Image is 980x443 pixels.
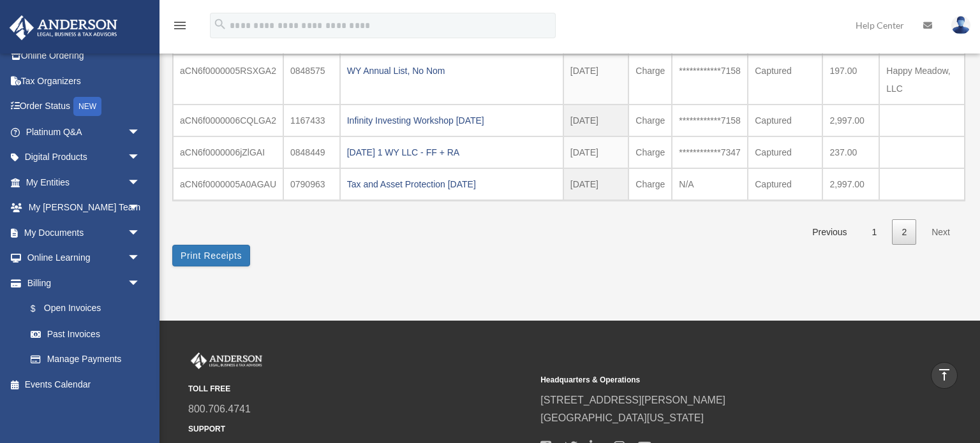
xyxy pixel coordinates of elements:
[628,55,672,105] td: Charge
[879,55,965,105] td: Happy Meadow, LLC
[128,220,153,246] span: arrow_drop_down
[188,382,531,396] small: TOLL FREE
[128,195,153,221] span: arrow_drop_down
[803,219,856,245] a: Previous
[628,105,672,136] td: Charge
[128,245,153,272] span: arrow_drop_down
[128,170,153,196] span: arrow_drop_down
[173,55,283,105] td: aCN6f0000005RSXGA2
[283,168,340,200] td: 0790963
[188,352,265,369] img: Anderson Advisors Platinum Portal
[73,97,101,116] div: NEW
[628,168,672,200] td: Charge
[173,136,283,168] td: aCN6f0000006jZlGAI
[283,55,340,105] td: 0848575
[18,296,160,322] a: $Open Invoices
[9,195,160,221] a: My [PERSON_NAME] Teamarrow_drop_down
[822,105,879,136] td: 2,997.00
[9,170,160,195] a: My Entitiesarrow_drop_down
[931,362,958,389] a: vertical_align_top
[540,412,704,423] a: [GEOGRAPHIC_DATA][US_STATE]
[748,168,822,200] td: Captured
[9,68,160,94] a: Tax Organizers
[18,321,153,347] a: Past Invoices
[172,18,188,33] i: menu
[128,119,153,145] span: arrow_drop_down
[563,55,629,105] td: [DATE]
[822,55,879,105] td: 197.00
[748,136,822,168] td: Captured
[9,43,160,69] a: Online Ordering
[347,62,556,80] div: WY Annual List, No Nom
[213,17,227,31] i: search
[347,175,556,193] div: Tax and Asset Protection [DATE]
[9,372,160,397] a: Events Calendar
[748,105,822,136] td: Captured
[9,145,160,170] a: Digital Productsarrow_drop_down
[822,168,879,200] td: 2,997.00
[937,367,952,382] i: vertical_align_top
[563,136,629,168] td: [DATE]
[172,22,188,33] a: menu
[863,219,887,245] a: 1
[9,119,160,145] a: Platinum Q&Aarrow_drop_down
[9,270,160,296] a: Billingarrow_drop_down
[563,168,629,200] td: [DATE]
[672,168,748,200] td: N/A
[9,94,160,120] a: Order StatusNEW
[18,347,160,372] a: Manage Payments
[128,145,153,171] span: arrow_drop_down
[9,220,160,245] a: My Documentsarrow_drop_down
[540,374,884,387] small: Headquarters & Operations
[188,403,251,414] a: 800.706.4741
[38,301,44,317] span: $
[892,219,916,245] a: 2
[922,219,960,245] a: Next
[540,395,725,405] a: [STREET_ADDRESS][PERSON_NAME]
[951,16,970,34] img: User Pic
[188,423,531,436] small: SUPPORT
[173,105,283,136] td: aCN6f0000006CQLGA2
[6,15,121,40] img: Anderson Advisors Platinum Portal
[748,55,822,105] td: Captured
[347,112,556,129] div: Infinity Investing Workshop [DATE]
[628,136,672,168] td: Charge
[172,245,250,266] button: Print Receipts
[283,136,340,168] td: 0848449
[128,270,153,296] span: arrow_drop_down
[563,105,629,136] td: [DATE]
[822,136,879,168] td: 237.00
[283,105,340,136] td: 1167433
[173,168,283,200] td: aCN6f0000005A0AGAU
[347,143,556,161] div: [DATE] 1 WY LLC - FF + RA
[9,245,160,271] a: Online Learningarrow_drop_down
